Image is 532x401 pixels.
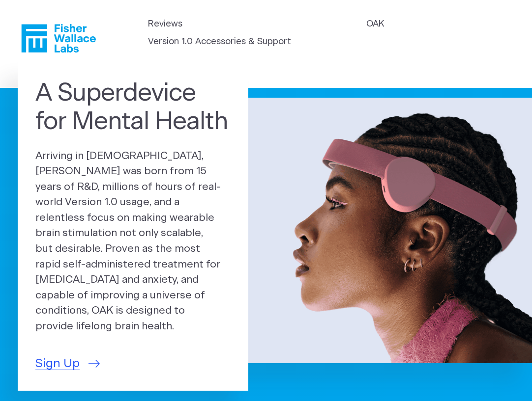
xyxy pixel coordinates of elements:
[35,79,231,136] h1: A Superdevice for Mental Health
[35,148,231,334] p: Arriving in [DEMOGRAPHIC_DATA], [PERSON_NAME] was born from 15 years of R&D, millions of hours of...
[148,35,291,49] a: Version 1.0 Accessories & Support
[148,18,182,31] a: Reviews
[35,355,80,373] span: Sign Up
[366,18,384,31] a: OAK
[35,355,100,373] a: Sign Up
[21,24,96,53] a: Fisher Wallace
